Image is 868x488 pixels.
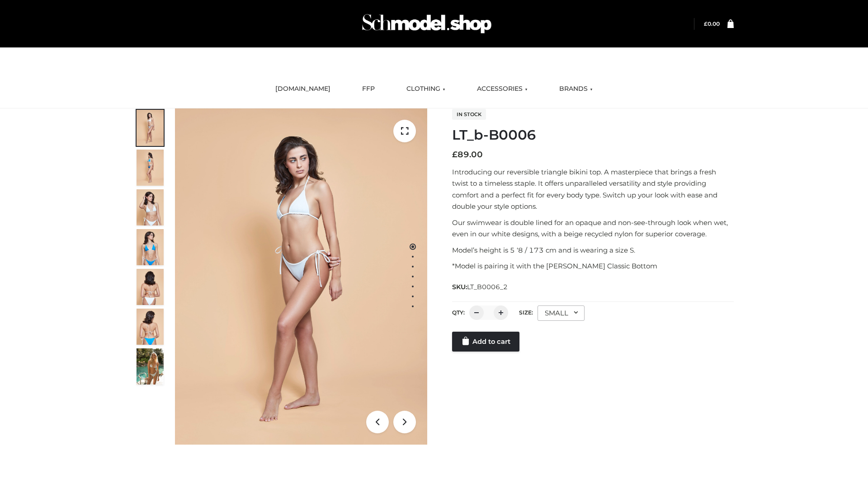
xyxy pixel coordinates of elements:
[355,79,382,99] a: FFP
[704,20,720,27] bdi: 0.00
[137,269,164,305] img: ArielClassicBikiniTop_CloudNine_AzureSky_OW114ECO_7-scaled.jpg
[175,108,427,445] img: LT_b-B0006
[359,6,495,42] img: Schmodel Admin 964
[452,109,486,120] span: In stock
[137,189,164,225] img: ArielClassicBikiniTop_CloudNine_AzureSky_OW114ECO_3-scaled.jpg
[137,309,164,345] img: ArielClassicBikiniTop_CloudNine_AzureSky_OW114ECO_8-scaled.jpg
[452,244,734,256] p: Model’s height is 5 ‘8 / 173 cm and is wearing a size S.
[467,283,508,291] span: LT_B0006_2
[452,127,734,143] h1: LT_b-B0006
[538,305,585,321] div: SMALL
[452,150,483,160] bdi: 89.00
[452,332,519,352] a: Add to cart
[452,282,509,292] span: SKU:
[704,20,720,27] a: £0.00
[452,150,458,160] span: £
[137,150,164,186] img: ArielClassicBikiniTop_CloudNine_AzureSky_OW114ECO_2-scaled.jpg
[137,110,164,146] img: ArielClassicBikiniTop_CloudNine_AzureSky_OW114ECO_1-scaled.jpg
[552,79,599,99] a: BRANDS
[452,260,734,272] p: *Model is pairing it with the [PERSON_NAME] Classic Bottom
[137,348,164,385] img: Arieltop_CloudNine_AzureSky2.jpg
[400,79,452,99] a: CLOTHING
[269,79,337,99] a: [DOMAIN_NAME]
[452,309,465,316] label: QTY:
[470,79,534,99] a: ACCESSORIES
[137,229,164,265] img: ArielClassicBikiniTop_CloudNine_AzureSky_OW114ECO_4-scaled.jpg
[519,309,533,316] label: Size:
[704,20,708,27] span: £
[452,217,734,240] p: Our swimwear is double lined for an opaque and non-see-through look when wet, even in our white d...
[452,166,734,212] p: Introducing our reversible triangle bikini top. A masterpiece that brings a fresh twist to a time...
